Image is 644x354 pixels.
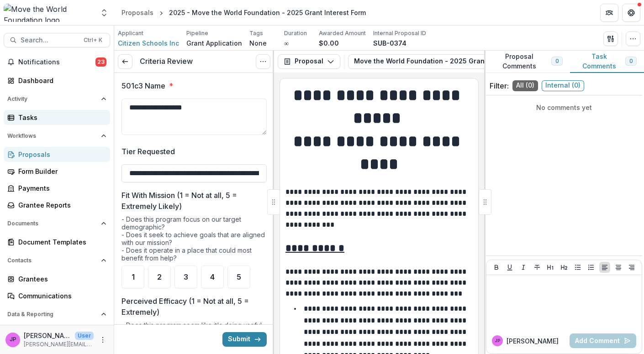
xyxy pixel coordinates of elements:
[186,38,242,48] p: Grant Application
[4,198,110,213] a: Grantee Reports
[10,337,16,343] div: Jill Pappas
[278,54,340,69] button: Proposal
[18,183,103,193] div: Payments
[169,8,366,17] div: 2025 - Move the World Foundation - 2025 Grant Interest Form
[95,57,106,67] span: 23
[348,54,560,69] button: Move the World Foundation - 2025 Grant Interest Form
[545,262,556,273] button: Heading 1
[7,220,97,227] span: Documents
[118,38,179,48] a: Citizen Schools Inc
[504,262,515,273] button: Underline
[532,262,543,273] button: Strike
[118,6,157,19] a: Proposals
[237,273,241,281] span: 5
[18,167,103,176] div: Form Builder
[118,6,370,19] nav: breadcrumb
[118,29,143,37] p: Applicant
[373,29,426,37] p: Internal Proposal ID
[629,58,633,64] span: 0
[18,113,103,122] div: Tasks
[4,234,110,250] a: Document Templates
[97,334,108,345] button: More
[121,296,261,318] p: Perceived Efficacy (1 = Not at all, 5 = Extremely)
[507,336,559,346] p: [PERSON_NAME]
[319,38,339,48] p: $0.00
[18,58,95,66] span: Notifications
[24,331,71,340] p: [PERSON_NAME]
[132,273,135,281] span: 1
[512,80,538,91] span: All ( 0 )
[491,262,502,273] button: Bold
[256,54,270,69] button: Options
[75,332,94,340] p: User
[490,103,639,112] p: No comments yet
[542,80,584,91] span: Internal ( 0 )
[4,110,110,125] a: Tasks
[186,29,208,37] p: Pipeline
[24,340,94,349] p: [PERSON_NAME][EMAIL_ADDRESS][DOMAIN_NAME]
[18,237,103,247] div: Document Templates
[210,273,215,281] span: 4
[7,96,97,102] span: Activity
[121,8,153,17] div: Proposals
[249,38,267,48] p: None
[21,36,78,44] span: Search...
[4,216,110,231] button: Open Documents
[4,55,110,69] button: Notifications23
[18,274,103,284] div: Grantees
[4,129,110,143] button: Open Workflows
[570,333,636,348] button: Add Comment
[319,29,366,37] p: Awarded Amount
[4,4,94,22] img: Move the World Foundation logo
[7,257,97,264] span: Contacts
[4,92,110,106] button: Open Activity
[626,262,637,273] button: Align Right
[121,146,175,157] p: Tier Requested
[4,288,110,303] a: Communications
[184,273,188,281] span: 3
[555,58,559,64] span: 0
[518,262,529,273] button: Italicize
[140,57,193,66] h3: Criteria Review
[284,29,307,37] p: Duration
[484,51,570,73] button: Proposal Comments
[7,133,97,139] span: Workflows
[121,190,261,212] p: Fit With Mission (1 = Not at all, 5 = Extremely Likely)
[4,147,110,162] a: Proposals
[4,253,110,268] button: Open Contacts
[572,262,583,273] button: Bullet List
[18,291,103,301] div: Communications
[373,38,406,48] p: SUB-0374
[121,215,267,265] div: - Does this program focus on our target demographic? - Does it seek to achieve goals that are ali...
[18,150,103,159] div: Proposals
[157,273,162,281] span: 2
[98,4,111,22] button: Open entity switcher
[4,307,110,322] button: Open Data & Reporting
[284,38,289,48] p: ∞
[599,262,610,273] button: Align Left
[490,80,509,91] p: Filter:
[495,338,500,343] div: Jill Pappas
[613,262,624,273] button: Align Center
[222,332,267,347] button: Submit
[622,4,640,22] button: Get Help
[121,80,165,91] p: 501c3 Name
[4,271,110,286] a: Grantees
[4,164,110,179] a: Form Builder
[18,200,103,210] div: Grantee Reports
[4,181,110,196] a: Payments
[18,76,103,85] div: Dashboard
[7,311,97,318] span: Data & Reporting
[4,33,110,47] button: Search...
[249,29,263,37] p: Tags
[4,73,110,88] a: Dashboard
[600,4,618,22] button: Partners
[82,35,104,45] div: Ctrl + K
[559,262,570,273] button: Heading 2
[570,51,644,73] button: Task Comments
[586,262,596,273] button: Ordered List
